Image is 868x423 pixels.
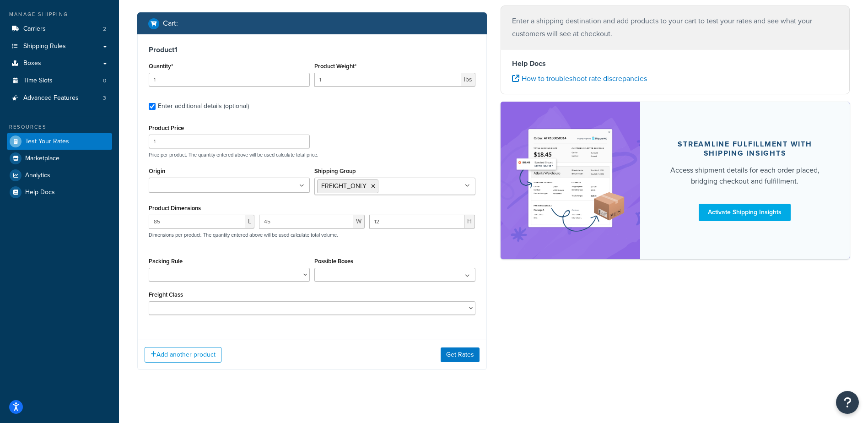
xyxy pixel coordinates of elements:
span: Marketplace [25,155,59,163]
span: H [464,215,475,228]
span: Boxes [23,60,41,67]
span: 3 [103,94,106,102]
input: 0.00 [314,73,461,87]
a: Activate Shipping Insights [699,204,791,221]
input: Enter additional details (optional) [149,103,156,110]
span: W [353,215,365,228]
img: feature-image-si-e24932ea9b9fcd0ff835db86be1ff8d589347e8876e1638d903ea230a36726be.png [514,115,626,245]
a: Advanced Features3 [7,90,112,107]
div: Manage Shipping [7,11,112,18]
label: Product Dimensions [149,205,201,211]
span: Advanced Features [23,94,79,102]
span: L [245,215,254,228]
a: Boxes [7,55,112,72]
p: Enter a shipping destination and add products to your cart to test your rates and see what your c... [512,15,839,40]
a: Carriers2 [7,21,112,38]
a: Shipping Rules [7,38,112,55]
span: 0 [103,77,106,85]
a: How to troubleshoot rate discrepancies [512,73,647,84]
li: Advanced Features [7,90,112,107]
span: Help Docs [25,189,55,196]
div: Streamline Fulfillment with Shipping Insights [662,140,828,158]
span: lbs [461,73,475,87]
label: Product Price [149,125,184,131]
a: Help Docs [7,184,112,201]
p: Dimensions per product. The quantity entered above will be used calculate total volume. [146,232,338,238]
button: Get Rates [441,347,480,362]
input: 0 [149,73,310,87]
p: Price per product. The quantity entered above will be used calculate total price. [146,152,478,158]
a: Marketplace [7,150,112,167]
label: Possible Boxes [314,258,353,265]
span: Test Your Rates [25,138,69,146]
li: Carriers [7,21,112,38]
li: Time Slots [7,72,112,89]
a: Test Your Rates [7,133,112,150]
span: Time Slots [23,77,53,85]
div: Resources [7,123,112,131]
span: Carriers [23,25,46,33]
label: Product Weight* [314,63,356,70]
h2: Cart : [163,19,178,27]
div: Enter additional details (optional) [158,100,249,113]
label: Freight Class [149,291,183,298]
h4: Help Docs [512,58,839,69]
a: Analytics [7,167,112,184]
label: Origin [149,168,165,174]
div: Access shipment details for each order placed, bridging checkout and fulfillment. [662,165,828,187]
span: Shipping Rules [23,43,66,50]
label: Quantity* [149,63,173,70]
label: Packing Rule [149,258,183,265]
label: Shipping Group [314,168,356,174]
button: Add another product [145,347,221,363]
button: Open Resource Center [836,391,859,414]
span: 2 [103,25,106,33]
span: FREIGHT_ONLY [321,181,367,191]
span: Analytics [25,172,50,179]
h3: Product 1 [149,45,475,54]
a: Time Slots0 [7,72,112,89]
